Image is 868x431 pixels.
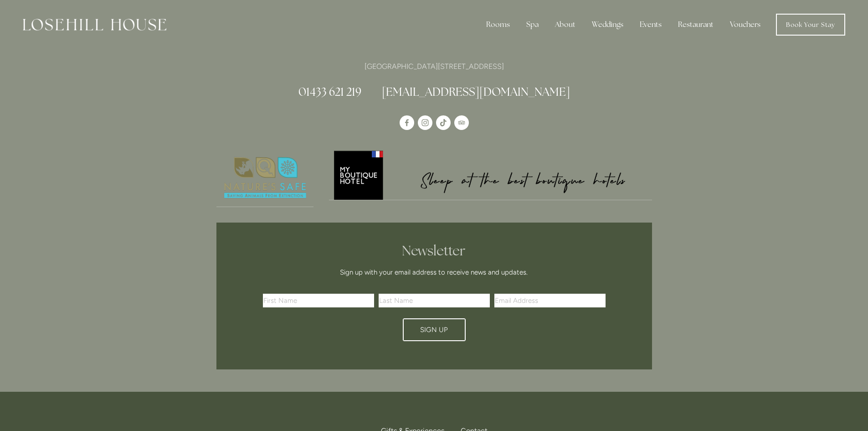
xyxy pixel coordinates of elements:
a: 01433 621 219 [298,84,361,99]
input: First Name [263,294,374,307]
p: [GEOGRAPHIC_DATA][STREET_ADDRESS] [216,60,652,73]
button: Sign Up [403,318,466,341]
div: About [548,16,583,34]
div: Spa [519,16,546,34]
a: Vouchers [723,16,768,34]
a: Book Your Stay [776,14,845,36]
div: Weddings [585,16,631,34]
a: TripAdvisor [454,115,469,130]
h2: Newsletter [266,243,602,259]
div: Rooms [479,16,517,34]
input: Last Name [379,294,490,307]
a: Instagram [418,115,432,130]
a: Nature's Safe - Logo [216,149,314,207]
span: Sign Up [420,326,448,334]
a: TikTok [436,115,451,130]
input: Email Address [494,294,606,307]
div: Restaurant [671,16,721,34]
div: Events [632,16,669,34]
img: My Boutique Hotel - Logo [329,149,652,200]
a: [EMAIL_ADDRESS][DOMAIN_NAME] [382,84,570,99]
a: Losehill House Hotel & Spa [400,115,414,130]
img: Nature's Safe - Logo [216,149,314,207]
img: Losehill House [23,19,166,31]
a: My Boutique Hotel - Logo [329,149,652,200]
p: Sign up with your email address to receive news and updates. [266,267,602,278]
